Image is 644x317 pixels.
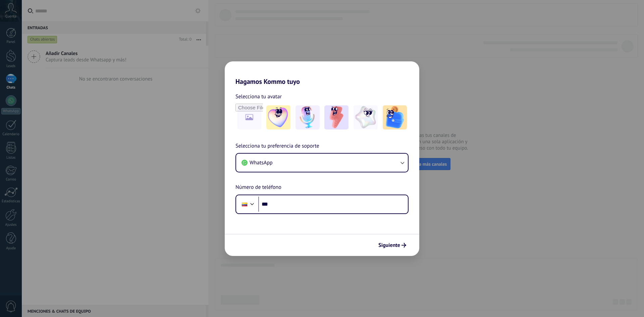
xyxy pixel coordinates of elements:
span: Número de teléfono [235,183,281,192]
span: Siguiente [378,243,400,248]
span: WhatsApp [250,159,273,166]
img: -2.jpeg [296,105,320,129]
h2: Hagamos Kommo tuyo [225,61,419,86]
img: -1.jpeg [266,105,290,129]
span: Selecciona tu preferencia de soporte [235,142,319,151]
button: WhatsApp [236,154,408,172]
img: -3.jpeg [324,105,348,129]
img: -5.jpeg [383,105,407,129]
span: Selecciona tu avatar [235,92,282,101]
img: -4.jpeg [354,105,378,129]
button: Siguiente [375,240,409,251]
div: Colombia: + 57 [238,197,251,211]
